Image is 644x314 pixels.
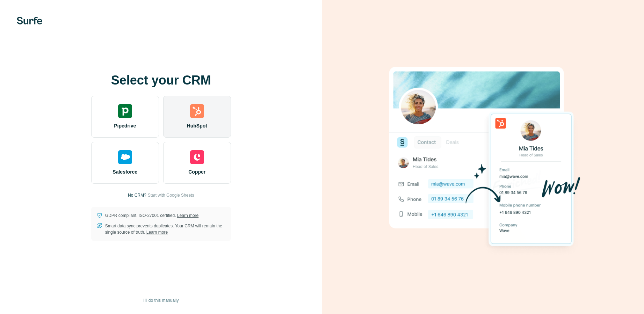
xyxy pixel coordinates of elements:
p: Smart data sync prevents duplicates. Your CRM will remain the single source of truth. [105,223,225,235]
span: Salesforce [113,168,137,175]
span: HubSpot [187,122,207,129]
a: Learn more [146,230,168,235]
span: I’ll do this manually [143,297,179,304]
img: pipedrive's logo [118,104,132,118]
p: GDPR compliant. ISO-27001 certified. [105,212,198,219]
p: No CRM? [128,192,146,198]
img: Surfe's logo [17,17,42,24]
a: Learn more [177,213,198,218]
h1: Select your CRM [91,73,231,87]
img: hubspot's logo [190,104,204,118]
img: salesforce's logo [118,150,132,164]
span: Pipedrive [114,122,136,129]
span: Copper [188,168,205,175]
img: copper's logo [190,150,204,164]
button: I’ll do this manually [138,295,183,306]
img: HUBSPOT image [385,56,581,258]
button: Start with Google Sheets [148,192,194,198]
